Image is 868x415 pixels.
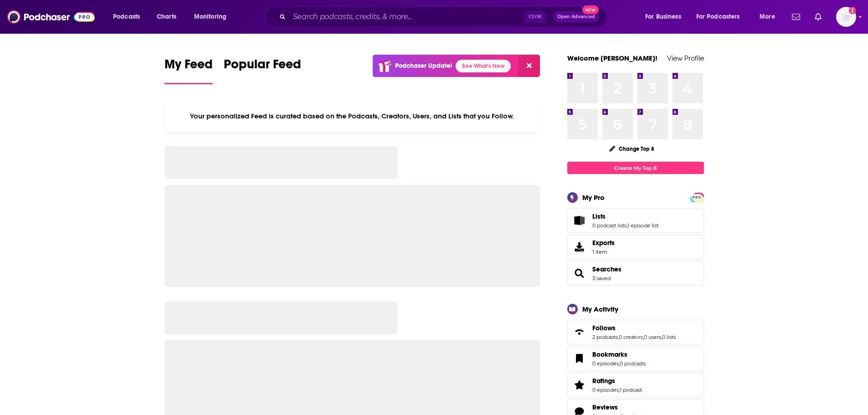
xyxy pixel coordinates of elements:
[570,241,589,253] span: Exports
[627,222,658,229] a: 1 episode list
[836,7,856,27] img: User Profile
[289,10,524,24] input: Search podcasts, credits, & more...
[592,212,658,220] a: Lists
[567,373,704,397] span: Ratings
[643,334,644,340] span: ,
[164,101,540,132] div: Your personalized Feed is curated based on the Podcasts, Creators, Users, and Lists that you Follow.
[849,7,856,14] svg: Add a profile image
[619,334,643,340] a: 0 creators
[619,387,620,393] span: ,
[456,60,511,72] a: See What's New
[592,239,615,247] span: Exports
[645,10,681,23] span: For Business
[273,6,616,27] div: Search podcasts, credits, & more...
[592,350,627,359] span: Bookmarks
[592,350,646,359] a: Bookmarks
[107,10,152,24] button: open menu
[194,10,226,23] span: Monitoring
[667,54,704,62] a: View Profile
[567,320,704,344] span: Follows
[592,222,627,229] a: 0 podcast lists
[592,324,616,332] span: Follows
[7,8,95,26] img: Podchaser - Follow, Share and Rate Podcasts
[157,10,176,23] span: Charts
[567,54,657,62] a: Welcome [PERSON_NAME]!
[592,360,619,367] a: 0 episodes
[592,403,646,411] a: Reviews
[618,334,619,340] span: ,
[151,10,182,24] a: Charts
[753,10,786,24] button: open menu
[639,10,693,24] button: open menu
[696,10,740,23] span: For Podcasters
[760,10,775,23] span: More
[836,7,856,27] span: Logged in as Ashley_Beenen
[570,352,589,365] a: Bookmarks
[164,56,213,77] span: My Feed
[592,324,676,332] a: Follows
[582,193,605,202] div: My Pro
[592,377,642,385] a: Ratings
[570,326,589,338] a: Follows
[592,387,619,393] a: 0 episodes
[644,334,661,340] a: 0 users
[788,9,804,25] a: Show notifications dropdown
[627,222,627,229] span: ,
[524,11,546,23] span: Ctrl K
[567,261,704,286] span: Searches
[592,334,618,340] a: 2 podcasts
[592,377,615,385] span: Ratings
[567,162,704,174] a: Create My Top 8
[592,212,606,220] span: Lists
[620,387,642,393] a: 1 podcast
[690,10,753,24] button: open menu
[811,9,825,25] a: Show notifications dropdown
[582,305,618,313] div: My Activity
[619,360,620,367] span: ,
[553,11,599,22] button: Open AdvancedNew
[661,334,662,340] span: ,
[224,56,301,77] span: Popular Feed
[592,403,618,411] span: Reviews
[567,346,704,371] span: Bookmarks
[164,56,213,84] a: My Feed
[395,62,452,70] p: Podchaser Update!
[592,249,615,255] span: 1 item
[570,267,589,280] a: Searches
[662,334,676,340] a: 0 lists
[582,5,599,14] span: New
[692,194,703,200] a: PRO
[592,275,611,282] a: 3 saved
[570,379,589,391] a: Ratings
[604,143,660,154] button: Change Top 8
[224,56,301,84] a: Popular Feed
[113,10,140,23] span: Podcasts
[570,214,589,227] a: Lists
[567,208,704,233] span: Lists
[567,235,704,259] a: Exports
[620,360,646,367] a: 0 podcasts
[836,7,856,27] button: Show profile menu
[692,194,703,201] span: PRO
[188,10,238,24] button: open menu
[592,265,621,273] a: Searches
[557,15,595,19] span: Open Advanced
